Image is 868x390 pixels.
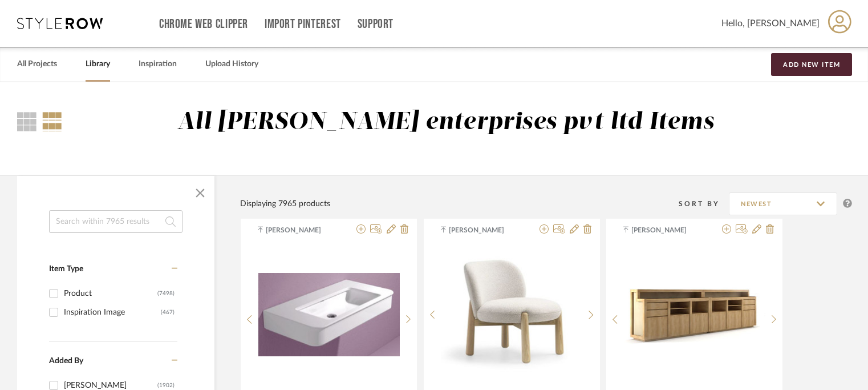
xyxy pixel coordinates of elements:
img: SUNN LOUNGE CHAIR [441,244,582,385]
span: [PERSON_NAME] [266,225,338,235]
div: Displaying 7965 products [240,198,330,210]
div: All [PERSON_NAME] enterprises pvt ltd Items [177,108,714,137]
div: Product [64,284,157,303]
a: Chrome Web Clipper [159,19,248,29]
div: (467) [161,303,175,321]
a: Library [86,57,110,72]
span: Item Type [49,265,83,273]
span: [PERSON_NAME] [449,225,521,235]
div: (7498) [157,284,175,303]
div: Sort By [679,198,729,210]
span: Hello, [PERSON_NAME] [721,17,820,30]
a: Import Pinterest [265,19,341,29]
button: Close [189,182,212,204]
a: All Projects [17,57,57,72]
img: THEA COUNTER [624,284,765,345]
div: Inspiration Image [64,303,161,321]
img: MADRE 95 BASIN [258,273,400,356]
div: 0 [624,243,765,386]
a: Inspiration [139,57,177,72]
div: 0 [258,243,400,386]
a: Support [358,19,394,29]
button: Add New Item [771,53,852,76]
span: Added By [49,357,83,365]
a: Upload History [205,57,258,72]
span: [PERSON_NAME] [631,225,703,235]
input: Search within 7965 results [49,210,182,233]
